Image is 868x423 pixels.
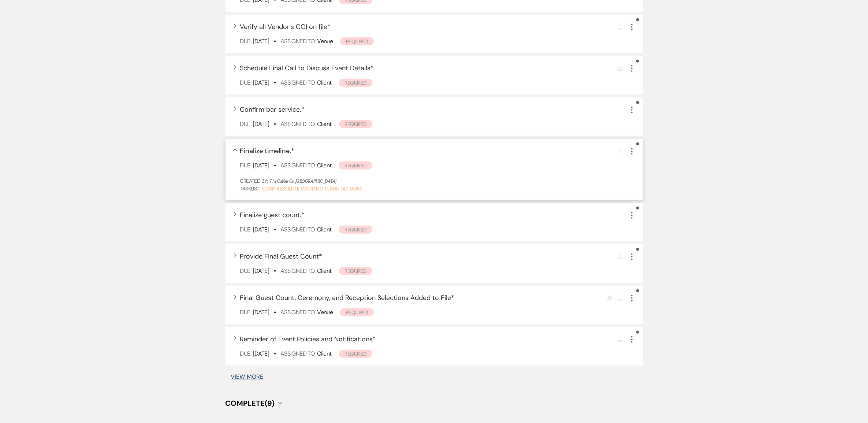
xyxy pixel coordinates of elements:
button: Finalize guest count.* [240,212,305,218]
span: Required [340,308,374,316]
button: Schedule Final Call to Discuss Event Details* [240,65,374,71]
span: Assigned To: [280,267,315,275]
span: Schedule Final Call to Discuss Event Details * [240,64,374,73]
span: Finalize timeline. * [240,146,295,155]
b: • [274,37,276,45]
span: Due: [240,120,251,128]
b: • [274,79,276,86]
span: Due: [240,162,251,169]
span: [DATE] [253,308,269,316]
span: Provide Final Guest Count * [240,252,323,261]
span: Assigned To: [280,308,315,316]
span: Finalize guest count. * [240,211,305,219]
b: • [274,350,276,357]
span: [DATE] [253,267,269,275]
span: Assigned To: [280,162,315,169]
button: Finalize timeline.* [240,148,295,154]
span: [DATE] [253,79,269,86]
b: • [274,120,276,128]
span: Client [317,79,331,86]
span: [DATE] [253,120,269,128]
span: Assigned To: [280,37,315,45]
span: Client [317,267,331,275]
span: [DATE] [253,350,269,357]
span: Required [339,162,373,170]
span: Due: [240,267,251,275]
span: TaskList: [240,185,260,192]
span: Due: [240,79,251,86]
span: [DATE] [253,226,269,233]
button: Verify all Vendor's COI on file* [240,23,331,30]
a: COSH Absolute Wedding Planning Tasks [262,185,362,192]
span: Venue [317,308,333,316]
span: Client [317,162,331,169]
span: Final Guest Count, Ceremony, and Reception Selections Added to File * [240,293,455,302]
span: The Cabins on [GEOGRAPHIC_DATA] [269,178,336,185]
b: • [274,226,276,233]
span: Required [339,79,373,87]
span: Assigned To: [280,79,315,86]
span: Required [340,37,374,45]
button: Final Guest Count, Ceremony, and Reception Selections Added to File* [240,294,455,301]
span: [DATE] [253,162,269,169]
span: Due: [240,226,251,233]
span: Assigned To: [280,120,315,128]
span: Assigned To: [280,350,315,357]
span: Venue [317,37,333,45]
button: View More [231,374,264,380]
b: • [274,267,276,275]
span: Verify all Vendor's COI on file * [240,22,331,31]
button: Confirm bar service.* [240,106,305,113]
button: Reminder of Event Policies and Notifications* [240,336,376,342]
span: Reminder of Event Policies and Notifications * [240,335,376,344]
span: [DATE] [253,37,269,45]
span: Due: [240,37,251,45]
span: Created By: [240,178,268,184]
span: Complete (9) [226,398,275,408]
span: Client [317,226,331,233]
span: Required [339,226,373,234]
span: Required [339,120,373,128]
span: Due: [240,308,251,316]
button: Provide Final Guest Count* [240,253,323,260]
span: Client [317,350,331,357]
b: • [274,308,276,316]
span: Client [317,120,331,128]
span: Required [339,267,373,275]
span: Due: [240,350,251,357]
span: Confirm bar service. * [240,105,305,114]
span: Required [339,350,373,358]
b: • [274,162,276,169]
span: Assigned To: [280,226,315,233]
button: Complete(9) [226,400,282,407]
